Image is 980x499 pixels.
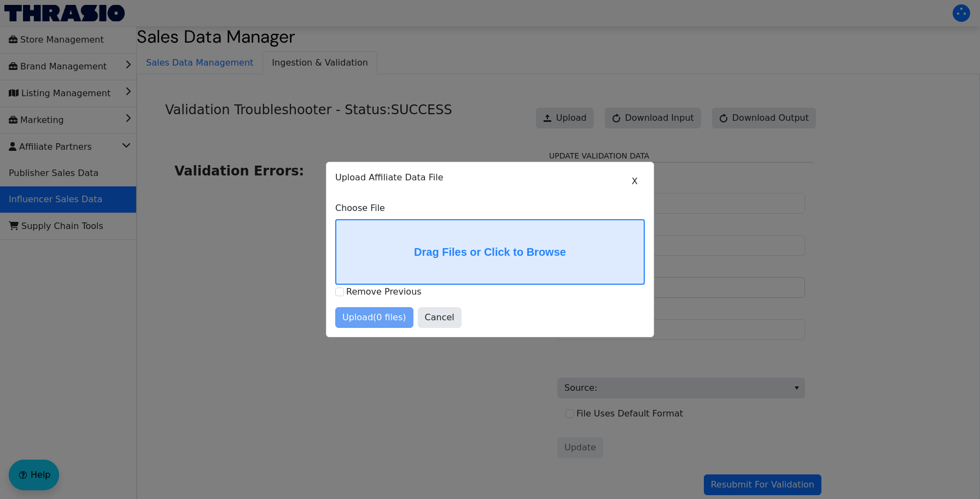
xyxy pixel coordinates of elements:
[336,220,644,284] label: Drag Files or Click to Browse
[335,202,645,215] label: Choose File
[418,307,462,328] button: Cancel
[346,286,422,297] label: Remove Previous
[425,311,454,324] span: Cancel
[335,171,645,184] p: Upload Affiliate Data File
[632,175,638,188] span: X
[625,171,645,192] button: X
